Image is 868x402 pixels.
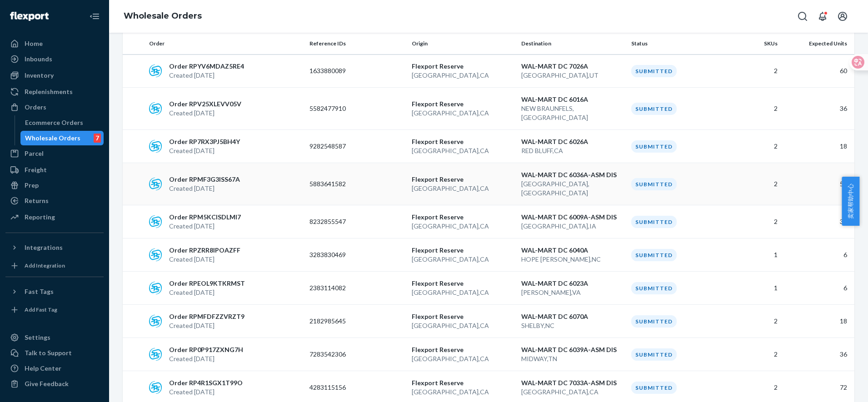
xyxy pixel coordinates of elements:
[5,240,104,255] button: Integrations
[412,345,514,354] p: Flexport Reserve
[631,178,677,190] div: Submitted
[412,71,514,80] p: [GEOGRAPHIC_DATA] , CA
[169,109,241,118] p: Created [DATE]
[521,378,624,387] p: WAL-MART DC 7033A-ASM DIS
[25,71,54,80] div: Inventory
[730,205,781,238] td: 2
[5,210,104,224] a: Reporting
[5,146,104,161] a: Parcel
[25,55,52,64] div: Inbounds
[25,103,46,112] div: Orders
[842,177,859,226] button: 卖家帮助中心
[169,213,241,222] p: Order RPM5KCISDLMI7
[5,330,104,345] a: Settings
[169,184,240,193] p: Created [DATE]
[521,288,624,297] p: [PERSON_NAME] , VA
[412,312,514,321] p: Flexport Reserve
[412,321,514,330] p: [GEOGRAPHIC_DATA] , CA
[85,7,104,25] button: Close Navigation
[149,381,162,394] img: sps-commerce logo
[145,33,306,55] th: Order
[521,137,624,146] p: WAL-MART DC 6026A
[169,345,243,354] p: Order RP0P917ZXNG7H
[5,258,104,273] a: Add Integration
[781,163,854,205] td: 54
[25,287,54,296] div: Fast Tags
[412,255,514,264] p: [GEOGRAPHIC_DATA] , CA
[628,33,730,55] th: Status
[521,170,624,179] p: WAL-MART DC 6036A-ASM DIS
[309,383,382,392] p: 4283115156
[5,163,104,177] a: Freight
[631,65,677,77] div: Submitted
[309,283,382,293] p: 2383114082
[412,184,514,193] p: [GEOGRAPHIC_DATA] , CA
[25,149,44,158] div: Parcel
[631,140,677,153] div: Submitted
[408,33,518,55] th: Origin
[25,118,83,127] div: Ecommerce Orders
[781,272,854,305] td: 6
[169,71,244,80] p: Created [DATE]
[25,134,80,143] div: Wholesale Orders
[149,315,162,328] img: sps-commerce logo
[149,248,162,261] img: sps-commerce logo
[412,137,514,146] p: Flexport Reserve
[5,52,104,66] a: Inbounds
[25,262,65,269] div: Add Integration
[781,305,854,338] td: 18
[730,272,781,305] td: 1
[631,348,677,361] div: Submitted
[5,377,104,391] button: Give Feedback
[631,216,677,228] div: Submitted
[309,66,382,75] p: 1633880089
[149,282,162,294] img: sps-commerce logo
[631,315,677,328] div: Submitted
[730,88,781,130] td: 2
[412,99,514,109] p: Flexport Reserve
[730,130,781,163] td: 2
[521,213,624,222] p: WAL-MART DC 6009A-ASM DIS
[169,246,240,255] p: Order RPZRR8IPOAZFF
[25,165,47,174] div: Freight
[781,33,854,55] th: Expected Units
[781,338,854,371] td: 36
[309,179,382,189] p: 5883641582
[169,146,240,155] p: Created [DATE]
[412,146,514,155] p: [GEOGRAPHIC_DATA] , CA
[521,321,624,330] p: SHELBY , NC
[781,205,854,238] td: 30
[521,255,624,264] p: HOPE [PERSON_NAME] , NC
[306,33,408,55] th: Reference IDs
[412,387,514,397] p: [GEOGRAPHIC_DATA] , CA
[309,104,382,113] p: 5582477910
[631,282,677,294] div: Submitted
[309,317,382,326] p: 2182985645
[116,3,209,30] ol: breadcrumbs
[521,179,624,198] p: [GEOGRAPHIC_DATA] , [GEOGRAPHIC_DATA]
[518,33,628,55] th: Destination
[124,11,202,21] a: Wholesale Orders
[169,175,240,184] p: Order RPMF3G3ISS67A
[25,39,43,48] div: Home
[25,306,57,313] div: Add Fast Tag
[169,255,240,264] p: Created [DATE]
[412,62,514,71] p: Flexport Reserve
[169,387,243,397] p: Created [DATE]
[521,345,624,354] p: WAL-MART DC 6039A-ASM DIS
[412,222,514,231] p: [GEOGRAPHIC_DATA] , CA
[781,55,854,88] td: 60
[781,238,854,272] td: 6
[25,364,61,373] div: Help Center
[309,217,382,226] p: 8232855547
[730,33,781,55] th: SKUs
[521,279,624,288] p: WAL-MART DC 6023A
[521,222,624,231] p: [GEOGRAPHIC_DATA] , IA
[5,36,104,51] a: Home
[169,378,243,387] p: Order RP4R1SGX1T99O
[521,71,624,80] p: [GEOGRAPHIC_DATA] , UT
[412,378,514,387] p: Flexport Reserve
[521,387,624,397] p: [GEOGRAPHIC_DATA] , CA
[25,333,50,342] div: Settings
